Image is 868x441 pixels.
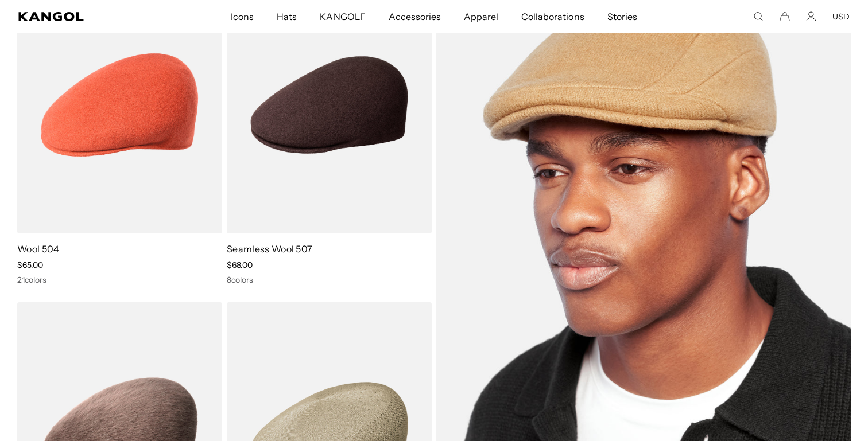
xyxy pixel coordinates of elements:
[227,260,253,270] span: $68.00
[753,11,764,22] summary: Search here
[227,243,312,255] a: Seamless Wool 507
[17,243,60,255] a: Wool 504
[227,275,432,285] div: 8 colors
[780,11,790,22] button: Cart
[806,11,816,22] a: Account
[18,12,152,21] a: Kangol
[832,11,850,22] button: USD
[17,260,43,270] span: $65.00
[17,275,222,285] div: 21 colors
